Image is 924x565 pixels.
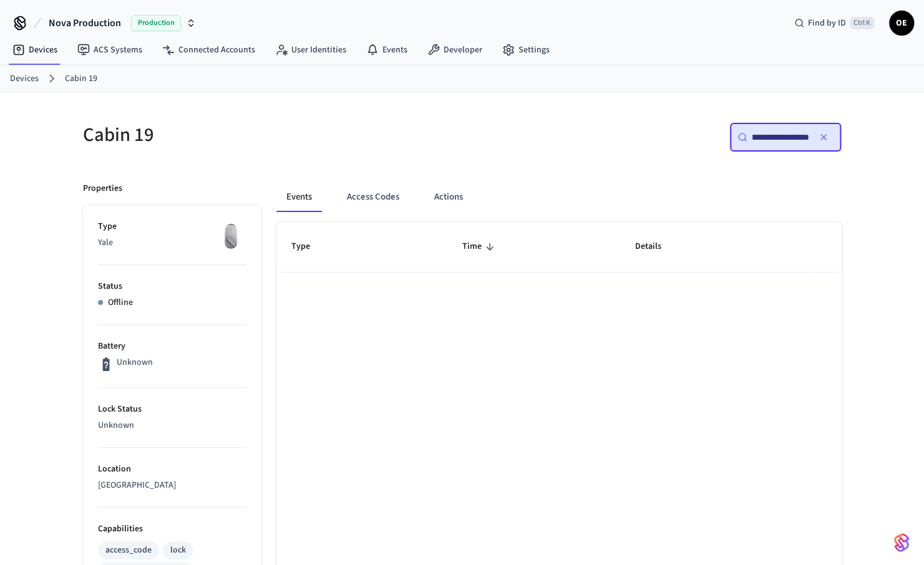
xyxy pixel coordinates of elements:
div: lock [170,544,186,557]
img: SeamLogoGradient.69752ec5.svg [894,533,909,553]
span: Details [635,237,678,256]
p: Properties [83,182,122,195]
p: [GEOGRAPHIC_DATA] [98,479,246,492]
a: User Identities [265,39,356,61]
p: Offline [108,296,133,309]
h5: Cabin 19 [83,122,455,148]
p: Lock Status [98,403,246,416]
span: Nova Production [49,16,121,31]
span: Ctrl K [850,17,874,29]
button: OE [889,11,914,36]
button: Actions [424,182,473,212]
p: Capabilities [98,523,246,536]
a: Devices [10,72,39,85]
span: Production [131,15,181,31]
p: Location [98,463,246,476]
a: Developer [417,39,492,61]
a: Cabin 19 [65,72,97,85]
a: Devices [2,39,67,61]
span: Time [462,237,498,256]
img: August Wifi Smart Lock 3rd Gen, Silver, Front [215,220,246,251]
div: Find by IDCtrl K [784,12,884,34]
p: Type [98,220,246,233]
a: Connected Accounts [152,39,265,61]
span: Find by ID [808,17,846,29]
span: Type [291,237,326,256]
p: Unknown [98,419,246,432]
button: Events [276,182,322,212]
table: sticky table [276,222,842,272]
div: access_code [105,544,152,557]
span: OE [890,12,913,34]
a: Settings [492,39,560,61]
p: Unknown [117,356,153,369]
a: ACS Systems [67,39,152,61]
p: Battery [98,340,246,353]
p: Yale [98,236,246,249]
div: ant example [276,182,842,212]
p: Status [98,280,246,293]
a: Events [356,39,417,61]
button: Access Codes [337,182,409,212]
